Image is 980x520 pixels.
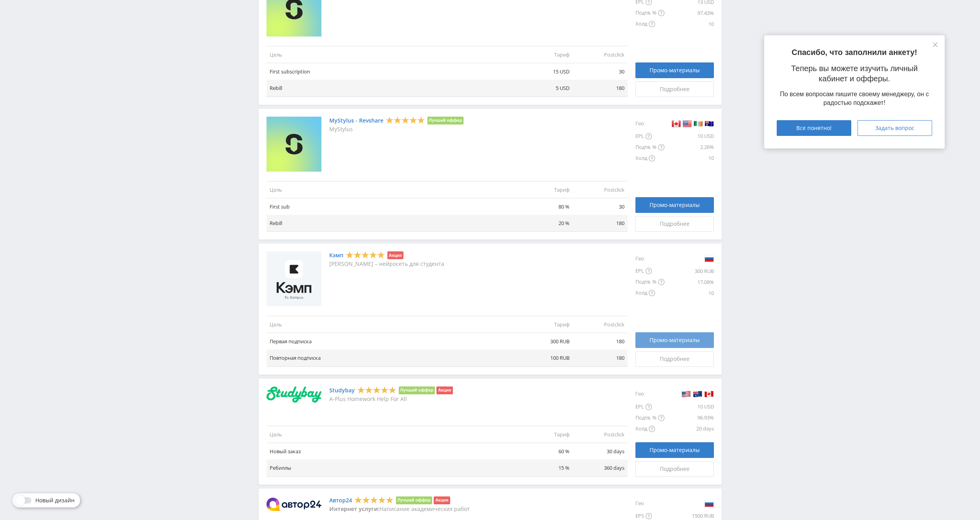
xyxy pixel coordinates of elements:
[266,46,518,63] td: Цель
[664,423,714,434] div: 20 days
[777,90,932,108] div: По всем вопросам пишите своему менеджеру, он с радостью подскажет!
[387,251,403,259] li: Акция
[650,447,700,453] span: Промо-материалы
[875,125,914,131] span: Задать вопрос
[777,48,932,57] p: Спасибо, что заполнили анкету!
[573,460,628,476] td: 360 days
[664,265,714,276] div: 300 RUB
[635,62,714,78] a: Промо-материалы
[329,505,380,513] strong: Интернет услуги:
[266,333,518,350] td: Первая подписка
[357,386,396,394] div: 5 Stars
[518,350,573,366] td: 100 RUB
[518,333,573,350] td: 300 RUB
[434,496,450,504] li: Акция
[635,351,714,367] a: Подробнее
[635,251,664,265] div: Гео
[635,216,714,232] a: Подробнее
[573,80,628,97] td: 180
[518,198,573,215] td: 80 %
[518,460,573,476] td: 15 %
[660,466,690,472] span: Подробнее
[573,443,628,460] td: 30 days
[266,181,518,198] td: Цель
[35,497,75,504] span: Новый дизайн
[396,496,433,504] li: Лучший оффер
[436,386,453,394] li: Акция
[777,63,932,84] p: Теперь вы можете изучить личный кабинет и офферы.
[266,443,518,460] td: Новый заказ
[635,423,664,434] div: Холд
[518,46,573,63] td: Тариф
[635,412,664,423] div: Подтв. %
[329,252,343,258] a: Кэмп
[635,81,714,97] a: Подробнее
[664,276,714,287] div: 17.08%
[635,461,714,477] a: Подробнее
[266,316,518,333] td: Цель
[573,198,628,215] td: 30
[635,153,664,164] div: Холд
[635,287,664,298] div: Холд
[635,18,664,29] div: Холд
[518,181,573,198] td: Тариф
[664,401,714,412] div: 10 USD
[650,337,700,343] span: Промо-материалы
[266,215,518,232] td: Rebill
[266,350,518,366] td: Повторная подписка
[650,67,700,73] span: Промо-материалы
[660,221,690,227] span: Подробнее
[664,7,714,18] div: 97.43%
[664,412,714,423] div: 96.93%
[266,117,321,172] img: MyStylus - Revshare
[635,276,664,287] div: Подтв. %
[573,63,628,80] td: 30
[664,287,714,298] div: 10
[329,497,352,504] a: Автор24
[635,7,664,18] div: Подтв. %
[386,116,425,124] div: 5 Stars
[635,265,664,276] div: EPL
[664,18,714,29] div: 10
[635,131,664,142] div: EPL
[573,181,628,198] td: Postclick
[518,63,573,80] td: 15 USD
[518,426,573,443] td: Тариф
[635,197,714,213] a: Промо-материалы
[635,496,664,511] div: Гео
[266,426,518,443] td: Цель
[635,401,664,412] div: EPL
[573,316,628,333] td: Postclick
[354,496,394,504] div: 5 Stars
[266,460,518,476] td: Ребиллы
[329,506,470,512] p: Написание академических работ
[329,126,464,132] p: MyStylus
[266,386,321,403] img: Studybay
[635,142,664,153] div: Подтв. %
[573,333,628,350] td: 180
[329,396,453,402] p: A-Plus Homework Help For All
[266,63,518,80] td: First subscription
[635,332,714,348] a: Промо-материалы
[635,442,714,458] a: Промо-материалы
[329,117,383,124] a: MyStylus - Revshare
[573,350,628,366] td: 180
[346,251,385,259] div: 5 Stars
[573,215,628,232] td: 180
[518,215,573,232] td: 20 %
[573,426,628,443] td: Postclick
[573,46,628,63] td: Postclick
[660,356,690,362] span: Подробнее
[427,117,464,125] li: Лучший оффер
[664,153,714,164] div: 10
[266,80,518,97] td: Rebill
[660,86,690,92] span: Подробнее
[266,498,321,511] img: Автор24
[399,386,435,394] li: Лучший оффер
[650,202,700,208] span: Промо-материалы
[796,125,832,131] span: Все понятно!
[518,443,573,460] td: 60 %
[635,386,664,401] div: Гео
[777,120,851,136] button: Все понятно!
[518,316,573,333] td: Тариф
